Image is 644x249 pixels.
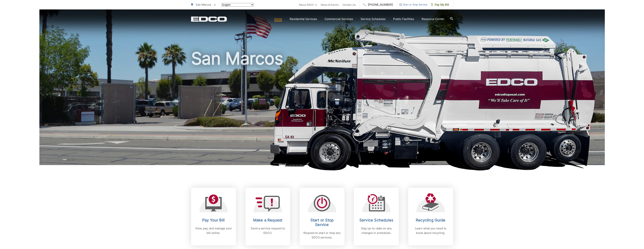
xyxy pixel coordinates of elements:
a: Make a Request Send a service request to EDCO. [245,188,290,245]
span: San Marcos [196,3,211,6]
p: Send a service request to EDCO. [249,226,286,235]
a: EDCD logo. Return to the homepage. [191,16,227,22]
a: Recycling Guide Learn what you need to know about recycling. [408,188,453,245]
a: Resource Center [422,17,444,21]
span: Pay My Bill [431,2,449,7]
h2: Recycling Guide [412,218,449,222]
a: Service Schedules [361,17,386,21]
a: Pay Your Bill View, pay, and manage your bill online. [191,188,236,245]
h2: Start or Stop Service [303,218,341,227]
a: Commercial Services [325,17,353,21]
h2: Pay Your Bill [195,218,232,222]
h2: Make a Request [249,218,286,222]
p: Request to start or stop any EDCO services. [303,231,341,240]
a: About EDCO [299,2,317,7]
a: Residential Services [290,17,317,21]
p: Stay up-to-date on any changes in schedules. [358,226,395,235]
a: Service Schedules Stay up-to-date on any changes in schedules. [354,188,399,245]
a: Home [274,17,282,21]
select: Select a language [221,3,254,7]
h1: San Marcos [191,49,453,168]
a: Public Facilities [393,17,414,21]
p: Learn what you need to know about recycling. [412,226,449,235]
p: View, pay, and manage your bill online. [195,226,232,235]
a: News & Events [321,2,339,7]
h2: Service Schedules [358,218,395,222]
a: Contact Us [342,2,356,7]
